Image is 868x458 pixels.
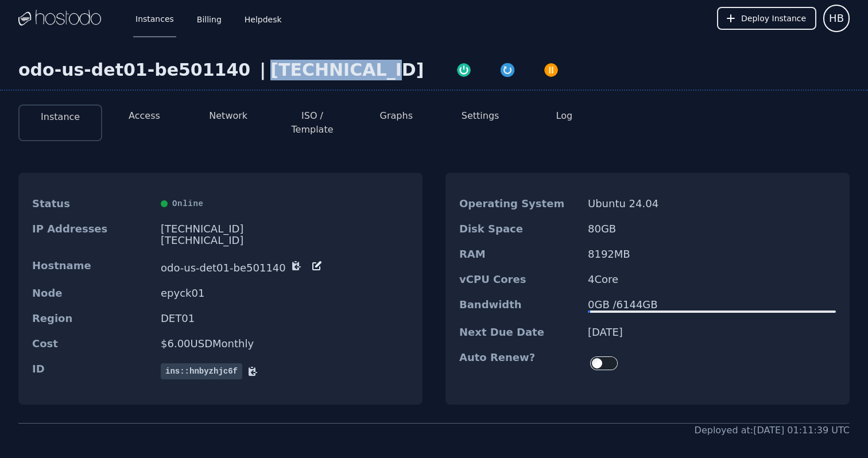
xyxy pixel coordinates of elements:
button: Deploy Instance [717,7,816,30]
button: Power On [442,60,486,78]
img: Restart [499,62,516,78]
span: Deploy Instance [741,13,806,24]
dt: Region [32,313,152,324]
dd: 80 GB [588,223,836,235]
dt: vCPU Cores [459,274,579,285]
img: Logo [18,10,101,27]
dt: Next Due Date [459,327,579,338]
button: Restart [486,60,529,78]
div: [TECHNICAL_ID] [270,60,424,80]
button: ISO / Template [280,109,345,137]
button: Settings [462,109,499,123]
button: Instance [41,110,80,124]
img: Power On [456,62,472,78]
button: Log [556,109,573,123]
dd: 8192 MB [588,249,836,260]
dt: Operating System [459,198,579,209]
div: Online [161,198,409,209]
dd: epyck01 [161,288,409,299]
span: HB [829,10,844,26]
button: Graphs [380,109,413,123]
dt: Bandwidth [459,299,579,313]
dt: Auto Renew? [459,352,579,375]
dt: Hostname [32,260,152,274]
button: Network [209,109,247,123]
button: Power Off [529,60,573,78]
dt: Node [32,288,152,299]
div: [TECHNICAL_ID] [161,235,409,246]
div: Deployed at: [DATE] 01:11:39 UTC [695,424,850,437]
dt: ID [32,363,152,379]
dt: Status [32,198,152,209]
dd: $ 6.00 USD Monthly [161,338,409,350]
div: odo-us-det01-be501140 [18,60,255,80]
span: ins::hnbyzhjc6f [161,363,242,379]
dd: 4 Core [588,274,836,285]
div: 0 GB / 6144 GB [588,299,836,310]
dd: Ubuntu 24.04 [588,198,836,209]
dt: RAM [459,249,579,260]
img: Power Off [543,62,559,78]
dt: Cost [32,338,152,350]
dd: odo-us-det01-be501140 [161,260,409,274]
button: User menu [823,5,850,32]
div: [TECHNICAL_ID] [161,223,409,235]
dd: [DATE] [588,327,836,338]
dt: Disk Space [459,223,579,235]
dt: IP Addresses [32,223,152,246]
div: | [255,60,270,80]
button: Access [129,109,160,123]
dd: DET01 [161,313,409,324]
